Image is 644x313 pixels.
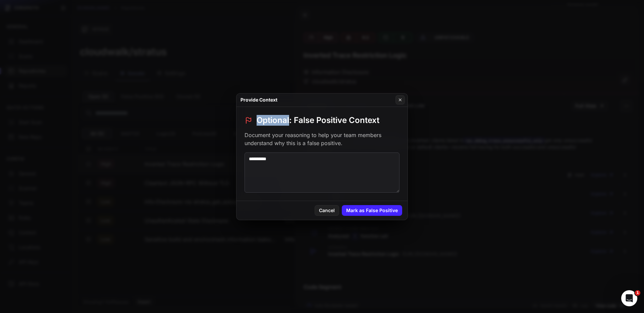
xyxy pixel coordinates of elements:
[245,131,399,147] p: Document your reasoning to help your team members understand why this is a false positive.
[621,290,637,306] iframe: Intercom live chat
[315,205,339,216] button: Cancel
[635,290,640,296] span: 1
[240,97,277,103] h4: Provide Context
[257,115,379,126] h1: Optional: False Positive Context
[342,205,402,216] button: Mark as False Positive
